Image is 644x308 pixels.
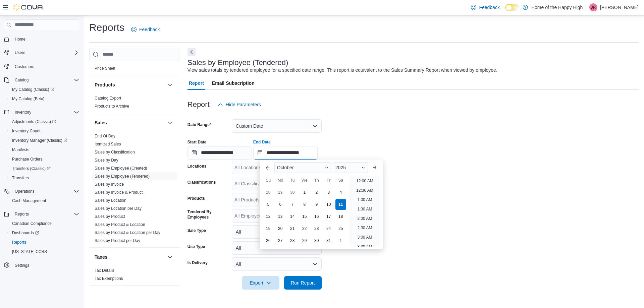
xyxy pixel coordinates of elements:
button: Products [95,81,165,88]
button: Users [12,49,28,57]
button: [US_STATE] CCRS [7,247,82,256]
nav: Complex example [4,32,79,288]
button: Run Report [284,276,322,290]
div: day-11 [335,199,346,210]
label: Start Date [187,139,207,145]
span: Sales by Invoice & Product [95,190,143,195]
span: Email Subscription [212,76,255,90]
button: Operations [12,187,37,195]
button: Products [166,81,174,89]
label: Date Range [187,122,211,127]
a: Sales by Product per Day [95,238,140,243]
label: Products [187,196,205,201]
span: Transfers (Classic) [9,165,79,173]
a: Canadian Compliance [9,220,54,228]
div: Th [311,175,322,186]
a: Tax Details [95,268,114,273]
span: Reports [12,210,79,218]
button: Reports [12,210,32,218]
div: day-10 [323,199,334,210]
div: day-29 [299,235,310,246]
div: day-4 [335,187,346,198]
button: Users [1,48,82,57]
span: Settings [15,263,29,268]
span: Manifests [9,146,79,154]
div: day-28 [263,187,274,198]
div: day-17 [323,211,334,222]
div: Products [89,94,179,113]
span: Transfers [9,174,79,182]
label: Locations [187,164,207,169]
button: Taxes [166,253,174,261]
button: Custom Date [232,119,322,133]
div: day-3 [323,187,334,198]
button: Home [1,34,82,44]
a: Sales by Classification [95,150,135,155]
div: We [299,175,310,186]
a: Adjustments (Classic) [7,117,82,126]
button: Inventory Count [7,126,82,136]
button: Export [242,276,279,290]
li: 2:00 AM [355,214,375,223]
span: Customers [15,64,34,69]
a: End Of Day [95,134,115,138]
div: Fr [323,175,334,186]
span: Sales by Employee (Created) [95,166,147,171]
span: Transfers (Classic) [12,166,51,171]
div: day-15 [299,211,310,222]
div: View sales totals by tendered employee for a specified date range. This report is equivalent to t... [187,67,497,74]
div: Button. Open the month selector. October is currently selected. [274,162,331,173]
div: day-22 [299,223,310,234]
span: Adjustments (Classic) [12,119,56,124]
a: Manifests [9,146,32,154]
li: 3:00 AM [355,233,375,241]
button: All [232,225,322,239]
div: day-12 [263,211,274,222]
div: day-9 [311,199,322,210]
span: Products to Archive [95,104,129,109]
a: Sales by Product & Location [95,222,145,227]
div: day-27 [275,235,286,246]
span: Dashboards [12,230,39,236]
span: End Of Day [95,133,115,139]
a: Reports [9,238,29,246]
a: Transfers (Classic) [7,164,82,173]
span: Catalog [12,76,79,84]
a: Itemized Sales [95,142,121,146]
a: Sales by Location per Day [95,206,142,211]
li: 3:30 AM [355,243,375,251]
p: Home of the Happy High [531,3,583,11]
span: Users [15,50,25,55]
p: [PERSON_NAME] [600,3,639,11]
a: [US_STATE] CCRS [9,248,50,256]
span: Operations [15,189,35,194]
label: Sale Type [187,228,206,233]
button: Customers [1,61,82,71]
button: Inventory [12,108,34,116]
a: Customers [12,63,37,71]
span: Users [12,49,79,57]
a: Sales by Employee (Tendered) [95,174,150,179]
span: Feedback [479,4,499,11]
a: Inventory Manager (Classic) [7,136,82,145]
a: My Catalog (Beta) [9,95,47,103]
button: Next month [369,162,380,173]
span: Adjustments (Classic) [9,118,79,126]
a: Products to Archive [95,104,129,109]
span: My Catalog (Classic) [9,85,79,94]
a: Sales by Location [95,198,126,203]
button: Reports [1,209,82,219]
a: Price Sheet [95,66,115,71]
span: Settings [12,261,79,269]
span: Reports [12,240,26,245]
a: Catalog Export [95,96,121,101]
div: day-13 [275,211,286,222]
span: Reports [9,238,79,246]
a: Tax Exemptions [95,276,123,281]
span: Export [246,276,275,290]
a: Feedback [468,1,502,14]
input: Dark Mode [505,4,519,11]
